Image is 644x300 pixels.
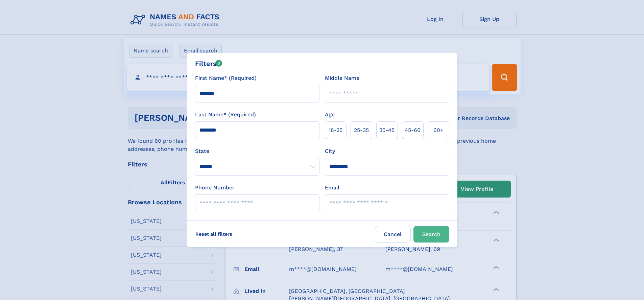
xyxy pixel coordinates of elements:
span: 60+ [433,126,444,134]
label: Cancel [375,226,411,243]
span: 18‑25 [329,126,342,134]
label: Phone Number [195,184,235,192]
span: 25‑35 [354,126,369,134]
span: 35‑45 [379,126,395,134]
label: Age [325,111,335,119]
button: Search [413,226,449,243]
span: 45‑60 [405,126,421,134]
label: Email [325,184,339,192]
label: First Name* (Required) [195,74,257,82]
label: Reset all filters [191,226,237,242]
label: City [325,147,335,155]
div: Filters [195,59,222,69]
label: Middle Name [325,74,359,82]
label: State [195,147,319,155]
label: Last Name* (Required) [195,111,256,119]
